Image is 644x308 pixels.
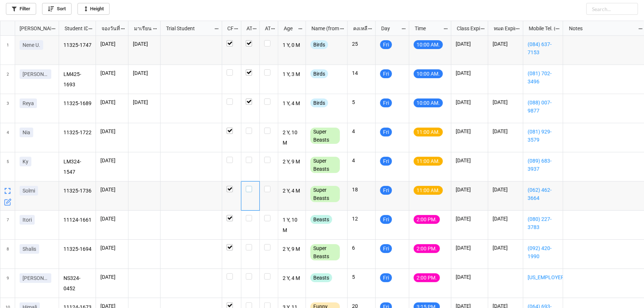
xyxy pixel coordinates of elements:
[380,69,392,78] div: Fri
[528,40,558,56] a: (084) 637-7153
[528,186,558,202] a: (062) 462-3664
[352,157,371,164] p: 4
[414,273,440,282] div: 2:00 PM.
[414,244,440,253] div: 2:00 PM.
[23,274,48,282] p: [PERSON_NAME]
[7,36,9,65] span: 1
[283,244,302,255] p: 2 Y, 9 M
[63,40,92,51] p: 11325-1747
[63,98,92,109] p: 11325-1689
[456,98,483,106] p: [DATE]
[23,187,35,194] p: Solmi
[380,244,392,253] div: Fri
[63,69,92,89] p: LM425-1693
[283,128,302,148] p: 2 Y, 10 M
[414,128,443,136] div: 11:00 AM.
[261,24,271,32] div: ATK
[310,273,332,282] div: Beasts
[133,98,156,106] p: [DATE]
[380,128,392,136] div: Fri
[23,158,28,165] p: Ky
[380,186,392,195] div: Fri
[310,128,340,144] div: Super Beasts
[100,215,124,222] p: [DATE]
[63,244,92,255] p: 11325-1694
[456,40,483,48] p: [DATE]
[100,186,124,193] p: [DATE]
[63,157,92,177] p: LM324-1547
[23,216,32,224] p: Itori
[456,69,483,77] p: [DATE]
[133,40,156,48] p: [DATE]
[63,186,92,196] p: 11325-1736
[380,40,392,49] div: Fri
[310,244,340,260] div: Super Beasts
[352,244,371,252] p: 6
[456,215,483,222] p: [DATE]
[307,24,340,32] div: Name (from Class)
[456,128,483,135] p: [DATE]
[6,3,36,15] a: Filter
[456,244,483,252] p: [DATE]
[42,3,72,15] a: Sort
[130,24,153,32] div: มาเรียน
[283,186,302,196] p: 2 Y, 4 M
[100,69,124,77] p: [DATE]
[310,186,340,202] div: Super Beasts
[310,98,328,107] div: Birds
[279,24,298,32] div: Age
[310,157,340,173] div: Super Beasts
[283,215,302,235] p: 1 Y, 10 M
[7,94,9,123] span: 3
[7,269,9,298] span: 9
[283,98,302,109] p: 1 Y, 4 M
[100,244,124,252] p: [DATE]
[586,3,638,15] input: Search...
[63,273,92,293] p: NS324-0452
[528,157,558,173] a: (089) 683-3937
[352,98,371,106] p: 5
[283,273,302,284] p: 2 Y, 4 M
[493,215,519,222] p: [DATE]
[414,40,443,49] div: 10:00 AM.
[310,215,332,224] div: Beasts
[528,98,558,115] a: (088) 007-9877
[162,24,214,32] div: Trial Student
[452,24,480,32] div: Class Expiration
[493,40,519,48] p: [DATE]
[410,24,443,32] div: Time
[493,244,519,252] p: [DATE]
[7,240,9,269] span: 8
[23,70,48,78] p: [PERSON_NAME]
[380,157,392,166] div: Fri
[100,157,124,164] p: [DATE]
[78,3,110,15] a: Height
[456,157,483,164] p: [DATE]
[489,24,515,32] div: หมด Expired date (from [PERSON_NAME] Name)
[352,128,371,135] p: 4
[100,98,124,106] p: [DATE]
[456,186,483,193] p: [DATE]
[380,273,392,282] div: Fri
[133,69,156,77] p: [DATE]
[100,40,124,48] p: [DATE]
[414,215,440,224] div: 2:00 PM.
[15,24,51,32] div: [PERSON_NAME] Name
[414,98,443,107] div: 10:00 AM.
[352,215,371,222] p: 12
[377,24,401,32] div: Day
[63,128,92,138] p: 11325-1722
[528,215,558,231] a: (080) 227-3783
[23,100,34,107] p: Reya
[349,24,368,32] div: คงเหลือ (from Nick Name)
[380,215,392,224] div: Fri
[414,157,443,166] div: 11:00 AM.
[528,244,558,260] a: (092) 420-1990
[493,186,519,193] p: [DATE]
[380,98,392,107] div: Fri
[100,128,124,135] p: [DATE]
[310,40,328,49] div: Birds
[63,215,92,225] p: 11124-1661
[414,186,443,195] div: 11:00 AM.
[493,128,519,135] p: [DATE]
